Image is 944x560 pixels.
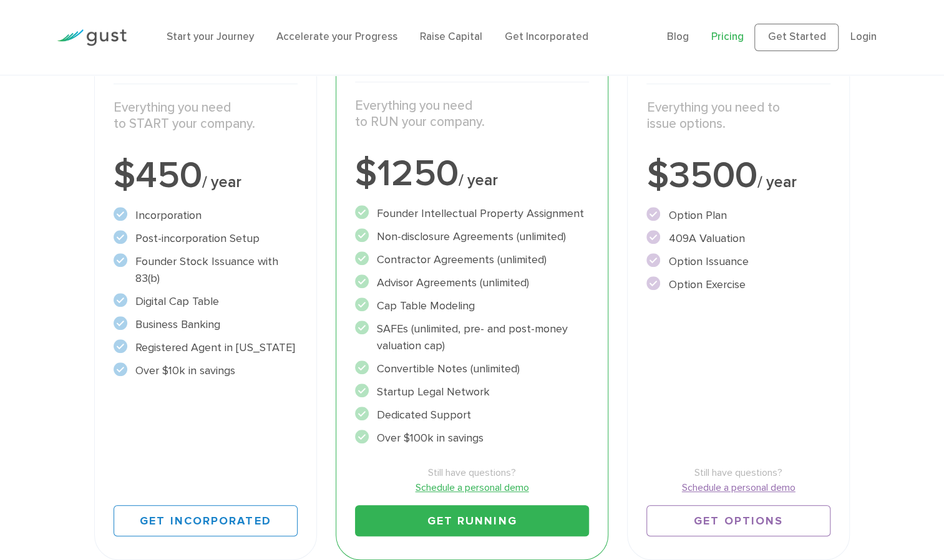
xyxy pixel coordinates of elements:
[646,480,830,495] a: Schedule a personal demo
[355,155,590,193] div: $1250
[666,31,688,43] a: Blog
[355,98,590,131] p: Everything you need to RUN your company.
[505,31,588,43] a: Get Incorporated
[355,360,590,377] li: Convertible Notes (unlimited)
[646,465,830,480] span: Still have questions?
[114,253,297,287] li: Founder Stock Issuance with 83(b)
[167,31,254,43] a: Start your Journey
[355,251,590,268] li: Contractor Agreements (unlimited)
[114,362,297,379] li: Over $10k in savings
[459,171,498,190] span: / year
[114,100,297,133] p: Everything you need to START your company.
[355,505,590,536] a: Get Running
[355,205,590,222] li: Founder Intellectual Property Assignment
[754,24,839,51] a: Get Started
[355,274,590,291] li: Advisor Agreements (unlimited)
[646,157,830,195] div: $3500
[646,230,830,247] li: 409A Valuation
[114,207,297,224] li: Incorporation
[114,230,297,247] li: Post-incorporation Setup
[355,321,590,354] li: SAFEs (unlimited, pre- and post-money valuation cap)
[711,31,743,43] a: Pricing
[355,480,590,495] a: Schedule a personal demo
[850,31,876,43] a: Login
[646,253,830,270] li: Option Issuance
[646,505,830,536] a: Get Options
[355,407,590,423] li: Dedicated Support
[114,293,297,310] li: Digital Cap Table
[57,29,127,46] img: Gust Logo
[355,228,590,245] li: Non-disclosure Agreements (unlimited)
[420,31,482,43] a: Raise Capital
[646,100,830,133] p: Everything you need to issue options.
[355,465,590,480] span: Still have questions?
[114,157,297,195] div: $450
[114,339,297,356] li: Registered Agent in [US_STATE]
[355,297,590,314] li: Cap Table Modeling
[114,505,297,536] a: Get Incorporated
[757,173,796,191] span: / year
[646,276,830,293] li: Option Exercise
[355,384,590,400] li: Startup Legal Network
[355,430,590,447] li: Over $100k in savings
[646,207,830,224] li: Option Plan
[202,173,241,191] span: / year
[276,31,397,43] a: Accelerate your Progress
[114,316,297,333] li: Business Banking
